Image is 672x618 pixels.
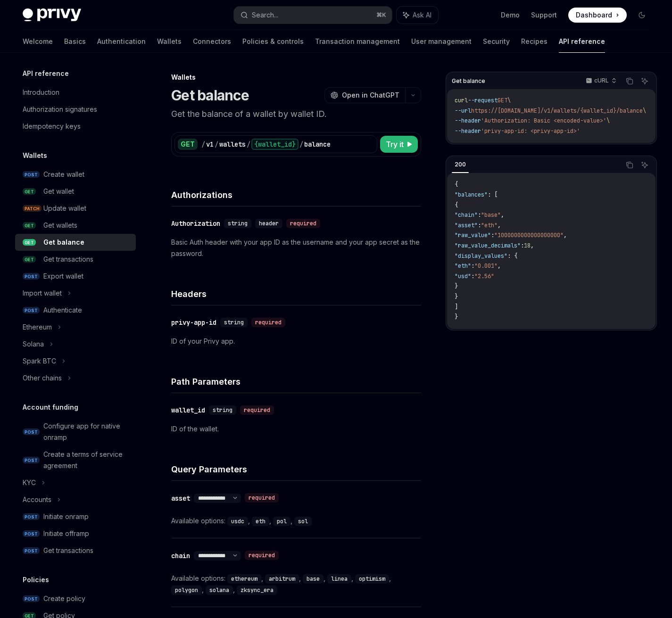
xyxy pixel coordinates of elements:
[247,140,250,149] div: /
[315,30,400,53] a: Transaction management
[501,211,504,219] span: ,
[23,150,47,161] h5: Wallets
[252,9,278,21] div: Search...
[15,525,136,542] a: POSTInitiate offramp
[327,573,355,584] div: ,
[23,428,40,436] span: POST
[43,220,77,231] div: Get wallets
[15,268,136,285] a: POSTExport wallet
[452,77,485,85] span: Get balance
[23,574,49,585] h5: Policies
[43,169,84,180] div: Create wallet
[227,517,248,526] code: usdc
[521,242,524,249] span: :
[413,10,431,20] span: Ask AI
[171,551,190,560] div: chain
[23,30,53,53] a: Welcome
[23,307,40,314] span: POST
[252,515,273,527] div: ,
[455,181,458,188] span: {
[171,573,421,595] div: Available options:
[23,121,81,132] div: Idempotency keys
[171,336,421,347] p: ID of your Privy app.
[251,318,285,327] div: required
[171,584,206,595] div: ,
[474,272,494,280] span: "2.56"
[171,107,421,121] p: Get the balance of a wallet by wallet ID.
[23,68,69,79] h5: API reference
[43,511,89,522] div: Initiate onramp
[23,595,40,602] span: POST
[242,30,304,53] a: Policies & controls
[201,140,205,149] div: /
[23,355,56,367] div: Spark BTC
[564,231,567,239] span: ,
[171,87,249,104] h1: Get balance
[23,338,44,350] div: Solana
[452,159,469,170] div: 200
[327,574,351,584] code: linea
[324,87,405,103] button: Open in ChatGPT
[178,139,198,150] div: GET
[643,107,646,115] span: \
[23,288,62,299] div: Import wallet
[193,30,231,53] a: Connectors
[411,30,472,53] a: User management
[23,402,78,413] h5: Account funding
[215,140,218,149] div: /
[23,222,36,229] span: GET
[23,372,62,384] div: Other chains
[259,220,279,227] span: header
[234,7,391,24] button: Search...⌘K
[507,252,517,260] span: : {
[171,515,421,527] div: Available options:
[488,191,498,198] span: : [
[15,101,136,118] a: Authorization signatures
[481,211,501,219] span: "base"
[245,551,279,560] div: required
[455,211,478,219] span: "chain"
[606,117,610,124] span: \
[491,231,494,239] span: :
[559,30,605,53] a: API reference
[468,97,498,104] span: --request
[294,517,312,526] code: sol
[481,127,580,135] span: 'privy-app-id: <privy-app-id>'
[455,262,471,270] span: "eth"
[240,405,274,415] div: required
[471,107,643,115] span: https://[DOMAIN_NAME]/v1/wallets/{wallet_id}/balance
[23,494,51,505] div: Accounts
[498,262,501,270] span: ,
[43,305,82,316] div: Authenticate
[455,252,507,260] span: "display_values"
[23,457,40,464] span: POST
[237,585,277,595] code: zksync_era
[481,222,498,229] span: "eth"
[171,463,421,476] h4: Query Parameters
[265,574,299,584] code: arbitrum
[286,219,320,228] div: required
[576,10,612,20] span: Dashboard
[227,573,265,584] div: ,
[171,585,202,595] code: polygon
[15,234,136,251] a: GETGet balance
[43,545,93,556] div: Get transactions
[245,493,279,503] div: required
[471,262,474,270] span: :
[228,220,248,227] span: string
[23,256,36,263] span: GET
[227,574,261,584] code: ethereum
[15,118,136,135] a: Idempotency keys
[206,585,233,595] code: solana
[498,222,501,229] span: ,
[455,272,471,280] span: "usd"
[355,573,393,584] div: ,
[171,375,421,388] h4: Path Parameters
[455,282,458,290] span: }
[455,201,458,209] span: {
[15,418,136,446] a: POSTConfigure app for native onramp
[623,159,636,171] button: Copy the contents from the code block
[23,321,52,333] div: Ethereum
[43,449,130,471] div: Create a terms of service agreement
[568,8,627,23] a: Dashboard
